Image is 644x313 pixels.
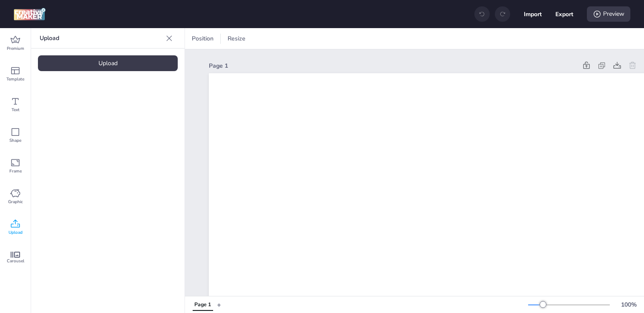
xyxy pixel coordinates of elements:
span: Position [190,34,215,43]
button: + [217,297,221,312]
span: Resize [226,34,247,43]
p: Upload [40,28,162,49]
span: Premium [7,45,24,52]
span: Text [12,106,20,113]
span: Template [6,76,24,83]
div: Preview [587,6,630,22]
button: Export [555,5,573,23]
button: Import [524,5,542,23]
span: Carousel [7,258,24,264]
span: Graphic [8,198,23,205]
span: Frame [9,168,22,175]
div: Page 1 [209,61,577,70]
img: logo Creative Maker [14,8,46,20]
div: Tabs [188,297,217,312]
div: Upload [38,55,178,71]
span: Upload [9,229,23,236]
span: Shape [9,137,21,144]
div: 100 % [618,300,639,309]
div: Page 1 [194,301,211,309]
